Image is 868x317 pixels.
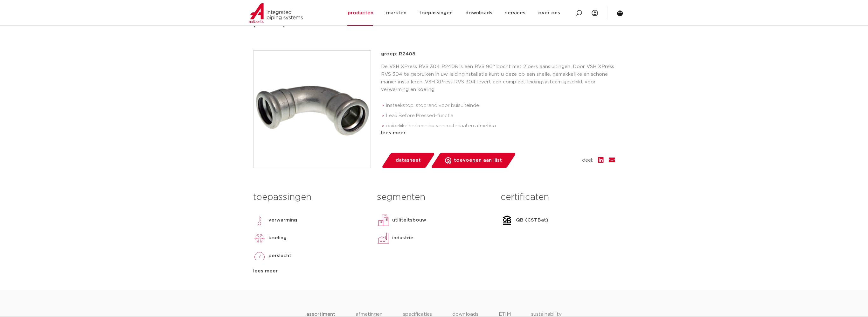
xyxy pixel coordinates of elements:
[268,252,291,260] p: perslucht
[381,63,615,94] p: De VSH XPress RVS 304 R2408 is een RVS 90° bocht met 2 pers aansluitingen. Door VSH XPress RVS 30...
[381,129,615,137] div: lees meer
[253,51,371,168] img: Product Image for VSH XPress RVS 304 bocht 90° (2 x press)
[386,101,615,111] li: insteekstop: stoprand voor buisuiteinde
[381,153,435,168] a: datasheet
[253,232,266,244] img: koeling
[377,214,390,227] img: utiliteitsbouw
[253,214,266,227] img: verwarming
[501,214,513,227] img: QB (CSTBat)
[396,155,421,166] span: datasheet
[386,121,615,131] li: duidelijke herkenning van materiaal en afmeting
[392,234,413,242] p: industrie
[386,111,615,121] li: Leak Before Pressed-functie
[582,157,593,164] span: deel:
[253,267,367,275] div: lees meer
[501,191,615,204] h3: certificaten
[268,216,297,224] p: verwarming
[253,191,367,204] h3: toepassingen
[516,216,548,224] p: QB (CSTBat)
[454,155,502,166] span: toevoegen aan lijst
[381,50,615,58] p: groep: R2408
[377,232,390,244] img: industrie
[268,234,287,242] p: koeling
[253,250,266,262] img: perslucht
[377,191,491,204] h3: segmenten
[392,216,426,224] p: utiliteitsbouw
